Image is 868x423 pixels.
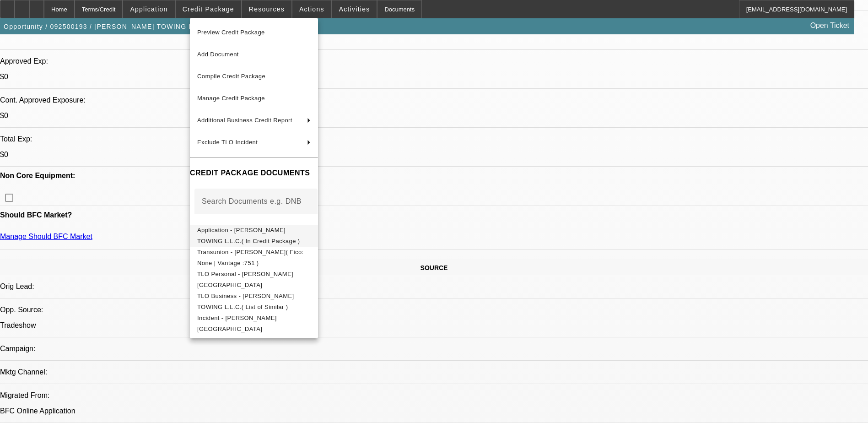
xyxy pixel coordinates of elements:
[190,269,318,291] button: TLO Personal - Jackson, Lillie
[190,291,318,313] button: TLO Business - JACKSON TOWING L.L.C.( List of Similar )
[197,249,304,266] span: Transunion - [PERSON_NAME]( Fico: None | Vantage :751 )
[197,315,277,332] span: Incident - [PERSON_NAME][GEOGRAPHIC_DATA]
[197,73,265,80] span: Compile Credit Package
[202,197,302,205] mat-label: Search Documents e.g. DNB
[197,293,294,310] span: TLO Business - [PERSON_NAME] TOWING L.L.C.( List of Similar )
[197,227,300,244] span: Application - [PERSON_NAME] TOWING L.L.C.( In Credit Package )
[190,168,318,179] h4: CREDIT PACKAGE DOCUMENTS
[197,117,292,124] span: Additional Business Credit Report
[190,225,318,247] button: Application - JACKSON TOWING L.L.C.( In Credit Package )
[197,139,258,146] span: Exclude TLO Incident
[190,247,318,269] button: Transunion - Jackson, Lillie( Fico: None | Vantage :751 )
[197,95,265,102] span: Manage Credit Package
[197,271,293,288] span: TLO Personal - [PERSON_NAME][GEOGRAPHIC_DATA]
[190,313,318,335] button: Incident - Jackson, Lillie
[197,29,265,36] span: Preview Credit Package
[197,51,239,58] span: Add Document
